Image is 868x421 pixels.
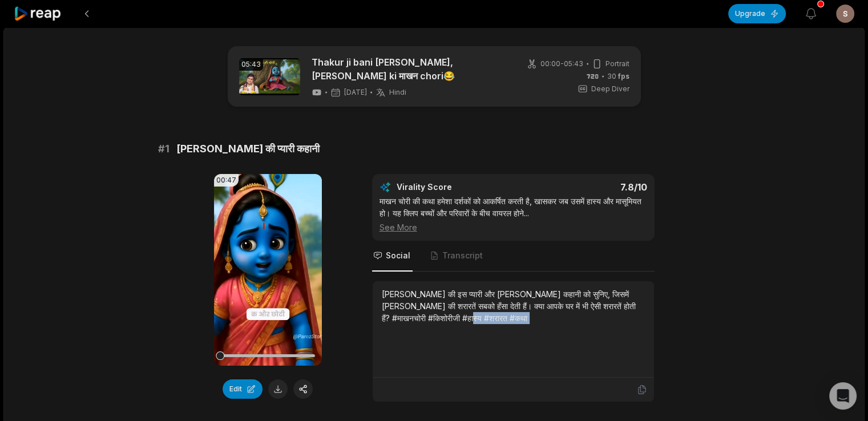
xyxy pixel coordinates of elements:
span: fps [618,72,629,80]
button: Edit [223,379,263,399]
span: Deep Diver [591,84,629,94]
span: [PERSON_NAME] की प्यारी कहानी [176,141,320,157]
div: Virality Score [397,181,519,193]
span: 00:00 - 05:43 [540,59,583,69]
span: Hindi [389,88,406,97]
span: [DATE] [344,88,367,97]
div: 7.8 /10 [524,181,647,193]
span: Social [386,250,410,261]
button: Upgrade [728,4,786,23]
a: Thakur ji bani [PERSON_NAME], [PERSON_NAME] ki माखन chori😂 [312,55,508,83]
span: Portrait [605,59,629,69]
span: 30 [607,71,629,82]
span: # 1 [158,141,169,157]
div: माखन चोरी की कथा हमेशा दर्शकों को आकर्षित करती है, खासकर जब उसमें हास्य और मासूमियत हो। यह क्लिप ... [380,195,647,233]
div: Open Intercom Messenger [829,382,857,410]
div: [PERSON_NAME] की इस प्यारी और [PERSON_NAME] कहानी को सुनिए, जिसमें [PERSON_NAME] की शरारतें सबको ... [382,288,645,324]
span: Transcript [442,250,483,261]
video: Your browser does not support mp4 format. [214,174,322,366]
nav: Tabs [372,241,655,272]
div: See More [380,221,647,233]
